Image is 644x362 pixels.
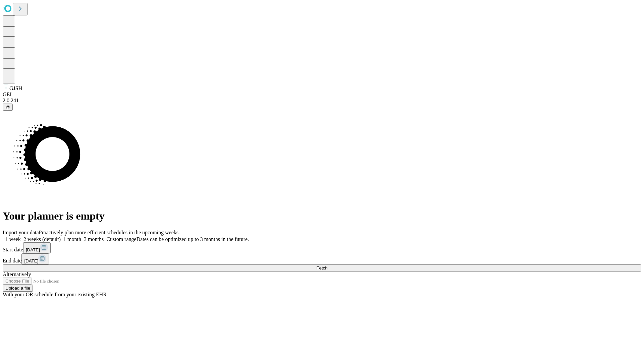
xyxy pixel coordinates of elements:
button: @ [3,104,13,111]
span: 3 months [84,236,104,242]
div: 2.0.241 [3,98,641,104]
span: 1 month [63,236,81,242]
span: GJSH [9,85,22,91]
span: [DATE] [26,247,40,252]
span: Custom range [106,236,136,242]
span: Proactively plan more efficient schedules in the upcoming weeks. [39,230,180,235]
button: [DATE] [23,242,51,253]
div: GEI [3,92,641,98]
button: Upload a file [3,285,33,292]
h1: Your planner is empty [3,210,641,222]
span: Alternatively [3,271,31,277]
button: Fetch [3,264,641,271]
button: [DATE] [21,253,49,264]
span: Fetch [316,265,327,270]
span: Import your data [3,230,39,235]
span: 1 week [5,236,21,242]
span: With your OR schedule from your existing EHR [3,292,107,297]
div: Start date [3,242,641,253]
span: [DATE] [24,258,38,263]
span: Dates can be optimized up to 3 months in the future. [137,236,249,242]
span: 2 weeks (default) [23,236,61,242]
span: @ [5,105,10,110]
div: End date [3,253,641,264]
